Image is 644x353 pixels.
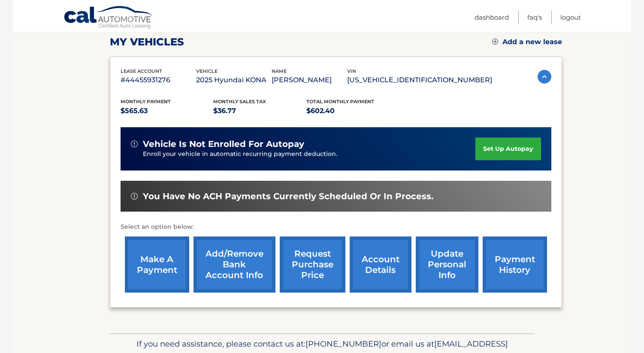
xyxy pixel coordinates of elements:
p: $602.40 [306,105,399,117]
a: Cal Automotive [63,6,154,30]
span: You have no ACH payments currently scheduled or in process. [143,191,433,202]
img: add.svg [492,39,498,45]
p: $36.77 [213,105,306,117]
a: update personal info [416,236,478,293]
img: alert-white.svg [131,193,138,200]
a: make a payment [125,236,189,293]
span: [PHONE_NUMBER] [305,339,381,349]
img: alert-white.svg [131,141,138,147]
span: Monthly Payment [121,99,171,105]
p: [PERSON_NAME] [272,74,347,86]
p: Enroll your vehicle in automatic recurring payment deduction. [143,150,476,159]
h2: my vehicles [110,36,184,48]
img: accordion-active.svg [538,70,551,84]
span: Monthly sales Tax [213,99,266,105]
a: Add/Remove bank account info [194,236,275,293]
a: Dashboard [475,10,509,24]
a: FAQ's [527,10,542,24]
p: #44455931276 [121,74,196,86]
p: [US_VEHICLE_IDENTIFICATION_NUMBER] [347,74,492,86]
span: vin [347,68,356,74]
span: Total Monthly Payment [306,99,374,105]
a: payment history [483,236,547,293]
span: vehicle [196,68,218,74]
a: set up autopay [475,138,541,160]
p: $565.63 [121,105,214,117]
a: Logout [560,10,581,24]
p: Select an option below: [121,222,551,232]
p: 2025 Hyundai KONA [196,74,272,86]
a: account details [350,236,411,293]
a: Add a new lease [492,38,562,46]
span: name [272,68,287,74]
span: lease account [121,68,162,74]
a: request purchase price [280,236,345,293]
span: vehicle is not enrolled for autopay [143,139,304,150]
